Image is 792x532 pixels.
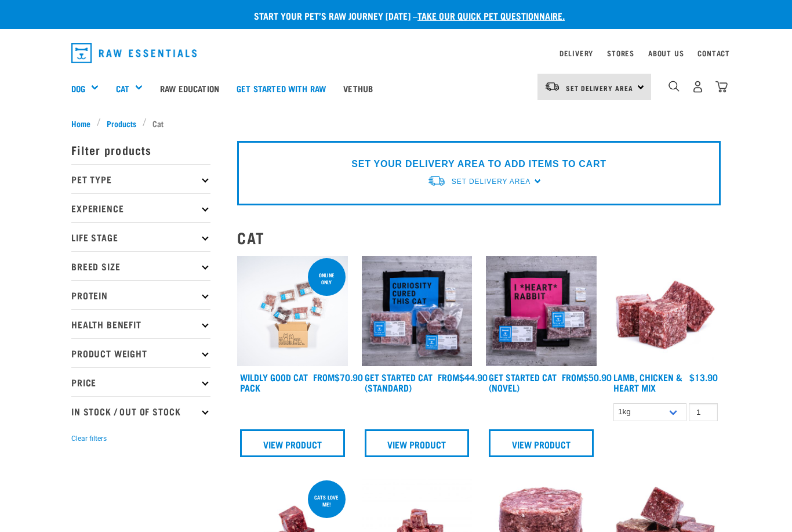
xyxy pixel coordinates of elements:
[228,65,335,111] a: Get started with Raw
[486,256,597,367] img: Assortment Of Raw Essential Products For Cats Including, Pink And Black Tote Bag With "I *Heart* ...
[452,178,531,186] span: Set Delivery Area
[607,51,634,55] a: Stores
[71,309,210,338] p: Health Benefit
[71,164,210,193] p: Pet Type
[417,13,565,18] a: take our quick pet questionnaire.
[62,38,730,68] nav: dropdown navigation
[689,403,718,421] input: 1
[237,229,721,247] h2: Cat
[365,374,433,390] a: Get Started Cat (Standard)
[71,117,721,129] nav: breadcrumbs
[489,429,594,457] a: View Product
[116,82,129,95] a: Cat
[71,117,97,129] a: Home
[613,374,682,390] a: Lamb, Chicken & Heart Mix
[240,374,308,390] a: Wildly Good Cat Pack
[560,51,593,55] a: Delivery
[71,280,210,309] p: Protein
[365,429,470,457] a: View Product
[669,81,680,92] img: home-icon-1@2x.png
[692,81,704,93] img: user.png
[308,266,346,291] div: ONLINE ONLY
[107,117,136,129] span: Products
[313,372,363,382] div: $70.90
[544,81,560,92] img: van-moving.png
[308,488,346,513] div: Cats love me!
[71,135,210,164] p: Filter products
[71,433,107,444] button: Clear filters
[566,86,633,90] span: Set Delivery Area
[438,372,488,382] div: $44.90
[427,175,446,187] img: van-moving.png
[71,251,210,280] p: Breed Size
[351,157,606,171] p: SET YOUR DELIVERY AREA TO ADD ITEMS TO CART
[71,43,197,63] img: Raw Essentials Logo
[689,372,718,382] div: $13.90
[237,256,348,367] img: Cat 0 2sec
[438,374,459,379] span: FROM
[313,374,335,379] span: FROM
[562,374,583,379] span: FROM
[71,396,210,425] p: In Stock / Out Of Stock
[151,65,228,111] a: Raw Education
[611,256,721,367] img: 1124 Lamb Chicken Heart Mix 01
[101,117,143,129] a: Products
[489,374,557,390] a: Get Started Cat (Novel)
[71,117,90,129] span: Home
[362,256,473,367] img: Assortment Of Raw Essential Products For Cats Including, Blue And Black Tote Bag With "Curiosity ...
[697,51,730,55] a: Contact
[715,81,728,93] img: home-icon@2x.png
[71,222,210,251] p: Life Stage
[335,65,382,111] a: Vethub
[648,51,684,55] a: About Us
[71,193,210,222] p: Experience
[71,367,210,396] p: Price
[71,338,210,367] p: Product Weight
[240,429,345,457] a: View Product
[71,82,85,95] a: Dog
[562,372,612,382] div: $50.90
